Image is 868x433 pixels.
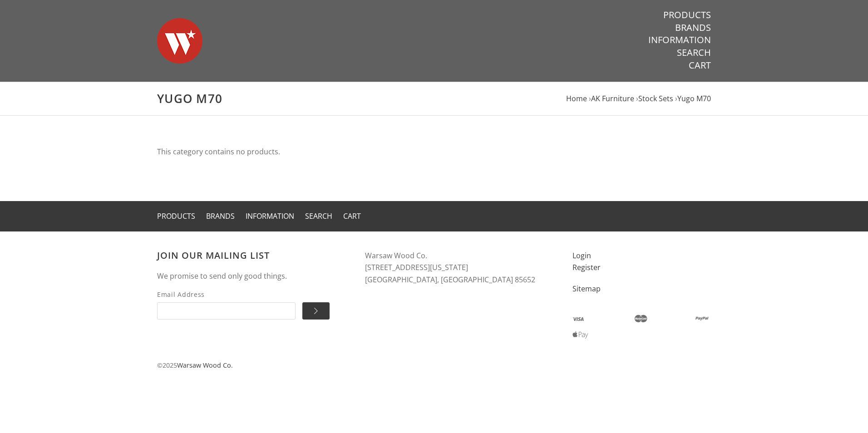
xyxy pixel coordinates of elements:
[648,34,711,46] a: Information
[566,93,587,103] a: Home
[572,251,591,261] a: Login
[206,211,235,221] a: Brands
[677,93,711,103] a: Yugo M70
[157,9,202,73] img: Warsaw Wood Co.
[589,93,634,105] li: ›
[157,270,347,282] p: We promise to send only good things.
[157,211,195,221] a: Products
[365,250,555,286] address: Warsaw Wood Co. [STREET_ADDRESS][US_STATE] [GEOGRAPHIC_DATA], [GEOGRAPHIC_DATA] 85652
[302,302,330,320] input: 
[157,146,711,158] p: This category contains no products.
[638,93,673,103] a: Stock Sets
[663,9,711,21] a: Products
[157,289,296,300] span: Email Address
[677,47,711,59] a: Search
[636,93,673,105] li: ›
[157,302,296,320] input: Email Address
[591,93,634,103] a: AK Furniture
[305,211,332,221] a: Search
[675,93,711,105] li: ›
[157,250,347,261] h3: Join our mailing list
[177,361,233,369] a: Warsaw Wood Co.
[689,59,711,71] a: Cart
[343,211,361,221] a: Cart
[572,262,601,272] a: Register
[675,22,711,34] a: Brands
[157,360,711,371] p: © 2025
[572,284,601,294] a: Sitemap
[246,211,294,221] a: Information
[157,91,711,106] h1: Yugo M70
